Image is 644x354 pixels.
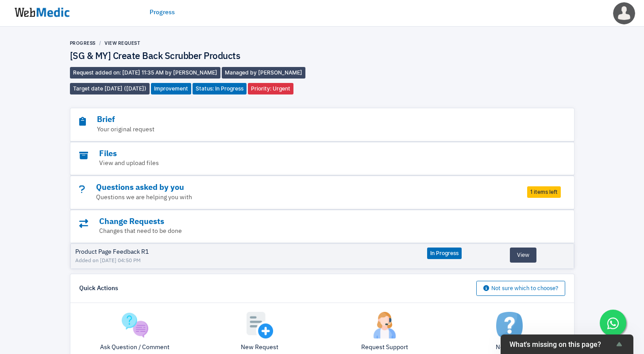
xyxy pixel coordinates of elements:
span: Target date [DATE] ([DATE]) [70,83,150,94]
a: Progress [150,8,175,17]
a: Progress [70,40,96,46]
span: Request added on: [DATE] 11:35 AM by [PERSON_NAME] [70,67,220,79]
img: question.png [122,312,148,338]
img: not-sure.png [496,312,523,338]
button: Show survey - What's missing on this page? [509,339,625,350]
h4: [SG & MY] Create Back Scrubber Products [70,51,322,63]
p: Ask Question / Comment [79,343,191,352]
p: Questions we are helping you with [79,193,517,202]
p: Your original request [79,125,517,134]
h6: Quick Actions [79,285,118,293]
p: Changes that need to be done [79,227,517,236]
span: In Progress [427,248,462,259]
img: add.png [247,312,273,338]
span: What's missing on this page? [509,340,614,349]
a: View Request [104,40,140,46]
p: Request Support [329,343,440,352]
span: 1 items left [527,186,561,198]
p: New Request [204,343,316,352]
p: Not Sure? [454,343,565,352]
nav: breadcrumb [70,40,322,47]
h3: Brief [79,115,517,125]
h3: Change Requests [79,217,517,227]
button: Not sure which to choose? [476,281,565,296]
span: Managed by [PERSON_NAME] [222,67,305,79]
span: Priority: Urgent [248,83,293,94]
p: View and upload files [79,159,517,168]
span: Added on [DATE] 04:50 PM [75,257,418,265]
h3: Files [79,149,517,159]
span: Status: In Progress [193,83,247,94]
span: Improvement [151,83,191,94]
button: View [510,248,536,263]
h3: Questions asked by you [79,183,517,193]
td: Product Page Feedback R1 [71,244,423,269]
img: support.png [371,312,398,338]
